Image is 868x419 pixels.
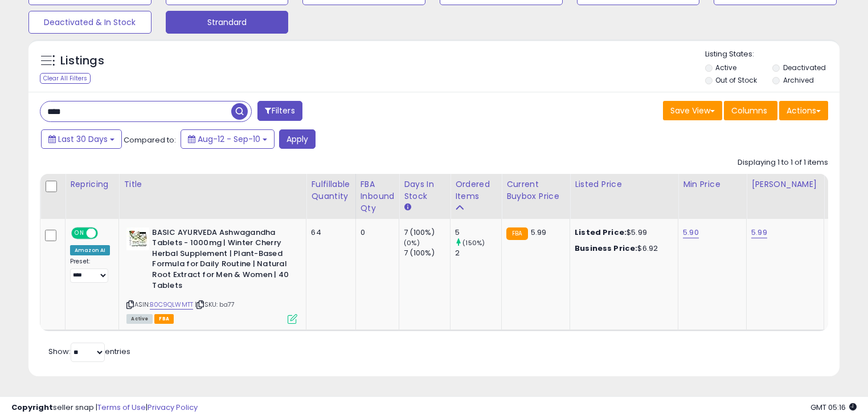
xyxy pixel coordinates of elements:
div: Days In Stock [404,178,445,202]
div: Clear All Filters [40,73,91,84]
div: Ordered Items [455,178,497,202]
button: Filters [257,101,302,121]
div: 64 [311,227,346,238]
img: 41kP68Frk9L._SL40_.jpg [126,227,149,250]
label: Active [715,63,736,72]
strong: Copyright [11,402,53,413]
div: Repricing [70,178,114,190]
span: OFF [96,228,114,238]
b: Listed Price: [575,227,627,238]
div: Listed Price [575,178,673,190]
button: Last 30 Days [41,129,122,149]
div: Fulfillable Quantity [311,178,350,202]
p: Listing States: [705,49,840,60]
button: Strandard [166,11,289,34]
div: FBA inbound Qty [361,178,395,214]
div: Current Buybox Price [506,178,565,202]
span: Last 30 Days [58,133,108,145]
div: seller snap | | [11,402,198,413]
div: 2 [455,248,501,258]
div: Displaying 1 to 1 of 1 items [738,157,828,168]
label: Archived [783,75,814,85]
b: Business Price: [575,243,637,254]
span: ON [72,228,87,238]
small: (150%) [462,238,485,247]
div: 7 (100%) [404,227,450,238]
label: Deactivated [783,63,826,72]
small: FBA [506,227,527,240]
span: Columns [731,105,767,116]
span: 2025-10-11 05:16 GMT [810,402,857,413]
div: ASIN: [126,227,297,323]
button: Apply [279,129,316,149]
div: 5 [455,227,501,238]
div: Title [124,178,301,190]
button: Columns [724,101,777,120]
button: Save View [663,101,722,120]
span: FBA [154,314,174,324]
span: Compared to: [124,135,176,145]
a: B0C9QLWMTT [150,300,193,310]
div: Preset: [70,258,110,283]
a: 5.99 [751,227,767,238]
div: 0 [361,227,391,238]
div: Min Price [683,178,742,190]
div: $6.92 [575,243,669,254]
a: 5.90 [683,227,699,238]
b: BASIC AYURVEDA Ashwagandha Tablets - 1000mg | Winter Cherry Herbal Supplement | Plant-Based Formu... [152,227,290,294]
span: Aug-12 - Sep-10 [198,133,260,145]
button: Actions [779,101,828,120]
label: Out of Stock [715,75,757,85]
a: Terms of Use [97,402,146,413]
button: Aug-12 - Sep-10 [181,129,275,149]
span: | SKU: ba77 [195,300,235,309]
div: 7 (100%) [404,248,450,258]
span: Show: entries [48,346,130,357]
a: Privacy Policy [148,402,198,413]
div: [PERSON_NAME] [751,178,819,190]
span: 5.99 [531,227,547,238]
span: All listings currently available for purchase on Amazon [126,314,153,324]
small: Days In Stock. [404,202,411,213]
button: Deactivated & In Stock [28,11,152,34]
div: Amazon AI [70,245,110,255]
small: (0%) [404,238,420,247]
h5: Listings [60,53,104,69]
div: $5.99 [575,227,669,238]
